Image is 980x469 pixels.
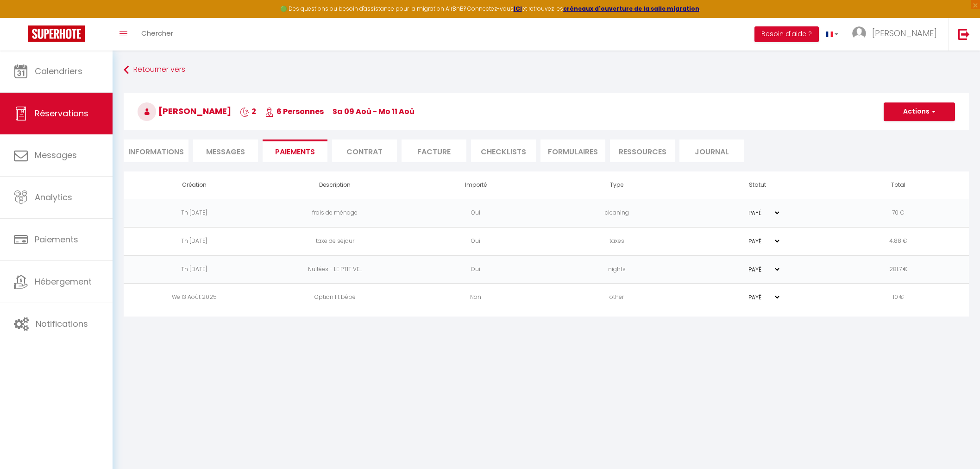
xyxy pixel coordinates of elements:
span: 2 [240,106,256,117]
td: 10 € [828,284,969,312]
li: Ressources [610,139,675,162]
span: Sa 09 Aoû - Mo 11 Aoû [333,106,415,117]
span: Calendriers [35,65,82,77]
span: Paiements [35,234,78,245]
th: Type [546,171,687,199]
span: 6 Personnes [265,106,324,117]
a: ICI [514,5,522,13]
td: frais de ménage [264,199,405,227]
span: Hébergement [35,276,92,287]
td: nights [546,255,687,284]
a: Chercher [134,18,180,51]
li: Journal [679,139,744,162]
a: créneaux d'ouverture de la salle migration [563,5,699,13]
img: ... [852,26,866,40]
span: Messages [206,146,245,157]
td: Th [DATE] [124,227,264,255]
td: taxes [546,227,687,255]
th: Création [124,171,264,199]
td: Oui [405,255,546,284]
td: taxe de séjour [264,227,405,255]
td: Oui [405,199,546,227]
td: Th [DATE] [124,255,264,284]
td: Th [DATE] [124,199,264,227]
li: FORMULAIRES [540,139,605,162]
th: Total [828,171,969,199]
a: ... [PERSON_NAME] [845,18,949,51]
li: Contrat [332,139,397,162]
th: Statut [687,171,828,199]
li: Facture [402,139,466,162]
img: logout [958,28,970,40]
span: Analytics [35,191,72,203]
td: 281.7 € [828,255,969,284]
li: CHECKLISTS [471,139,536,162]
li: Informations [124,139,188,162]
a: Retourner vers [124,62,969,78]
td: Option lit bébé [264,284,405,312]
td: cleaning [546,199,687,227]
td: Non [405,284,546,312]
td: Oui [405,227,546,255]
th: Description [264,171,405,199]
span: [PERSON_NAME] [138,105,231,117]
img: Super Booking [28,25,85,42]
th: Importé [405,171,546,199]
span: Messages [35,149,77,161]
td: Nuitées - LE PTIT VE... [264,255,405,284]
td: 4.88 € [828,227,969,255]
td: other [546,284,687,312]
span: Réservations [35,108,88,119]
button: Actions [884,102,955,121]
td: 70 € [828,199,969,227]
span: [PERSON_NAME] [872,27,937,39]
li: Paiements [263,139,327,162]
span: Chercher [141,28,173,38]
span: Notifications [36,318,88,330]
td: We 13 Août 2025 [124,284,264,312]
button: Besoin d'aide ? [754,26,819,42]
